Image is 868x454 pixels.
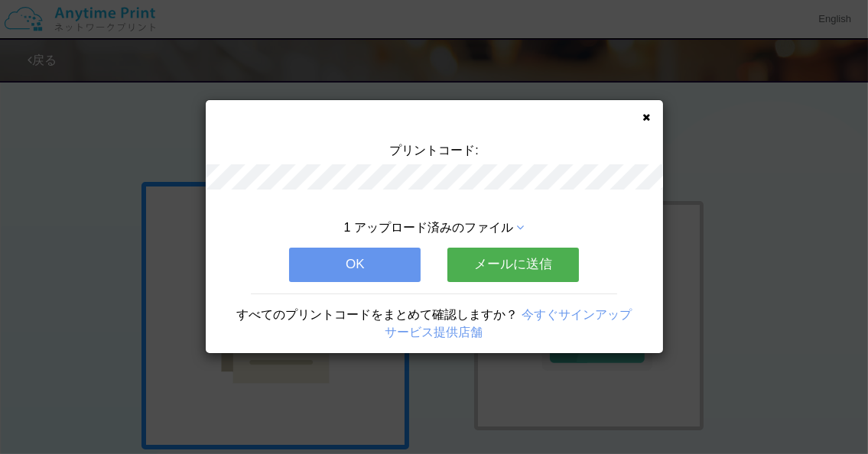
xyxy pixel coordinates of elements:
[344,221,513,234] span: 1 アップロード済みのファイル
[236,308,518,321] span: すべてのプリントコードをまとめて確認しますか？
[522,308,632,321] a: 今すぐサインアップ
[389,144,478,157] span: プリントコード:
[289,248,421,281] button: OK
[385,326,483,339] a: サービス提供店舗
[447,248,579,281] button: メールに送信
